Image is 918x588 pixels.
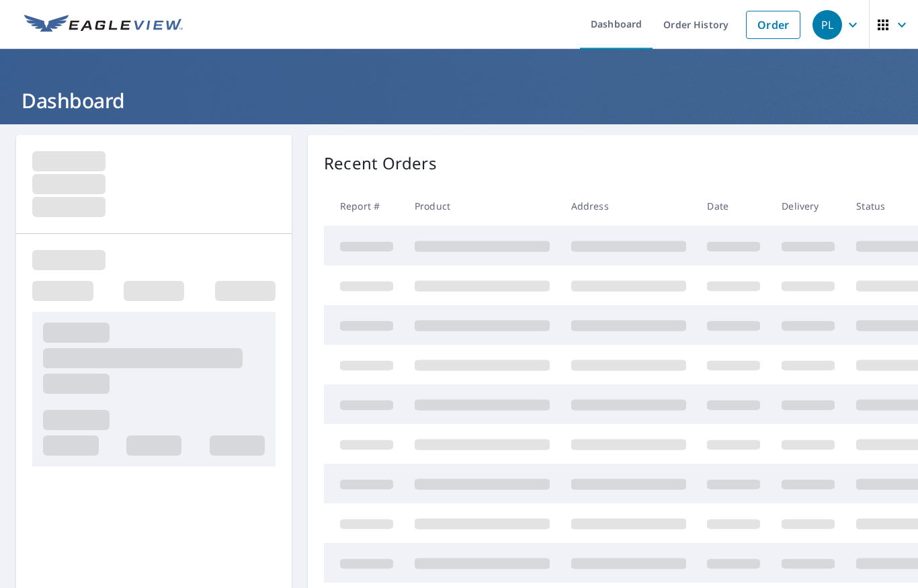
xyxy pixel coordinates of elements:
[324,186,404,226] th: Report #
[560,186,697,226] th: Address
[324,151,437,175] p: Recent Orders
[771,186,845,226] th: Delivery
[404,186,560,226] th: Product
[812,10,842,40] div: PL
[24,15,183,35] img: EV Logo
[16,87,902,114] h1: Dashboard
[696,186,771,226] th: Date
[746,11,800,39] a: Order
